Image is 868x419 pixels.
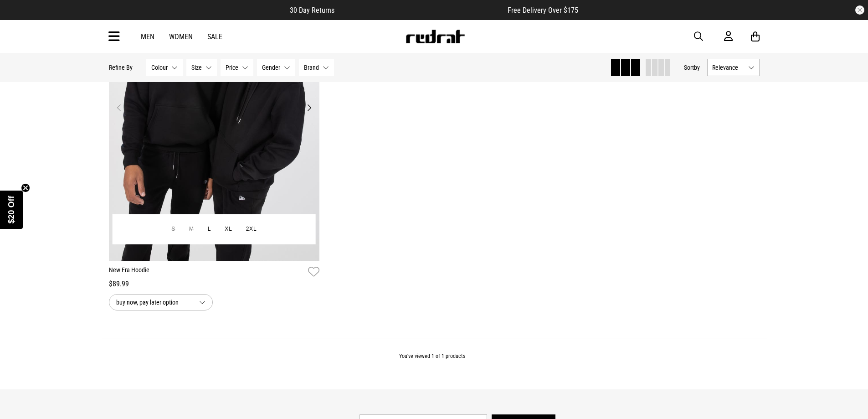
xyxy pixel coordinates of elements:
div: $89.99 [109,279,320,290]
span: You've viewed 1 of 1 products [399,353,465,359]
span: Free Delivery Over $175 [508,6,578,15]
button: Relevance [707,59,760,76]
button: Sortby [684,62,700,73]
a: Sale [207,32,222,41]
button: Size [186,59,217,76]
button: Previous [113,102,125,113]
span: buy now, pay later option [116,297,192,308]
a: Women [169,32,193,41]
button: Gender [257,59,295,76]
span: 30 Day Returns [290,6,334,15]
button: XL [218,221,239,238]
span: Gender [262,64,280,71]
span: by [694,64,700,71]
span: Brand [304,64,319,71]
button: 2XL [239,221,264,238]
iframe: Customer reviews powered by Trustpilot [353,5,489,15]
button: Colour [146,59,183,76]
span: Size [191,64,202,71]
span: Colour [151,64,168,71]
p: Refine By [109,64,133,71]
img: Redrat logo [405,30,465,43]
button: L [201,221,218,238]
button: Price [221,59,253,76]
span: Price [226,64,238,71]
a: New Era Hoodie [109,265,305,279]
a: Men [141,32,154,41]
button: Brand [299,59,334,76]
span: $20 Off [7,196,16,223]
button: M [182,221,201,238]
button: S [164,221,182,238]
button: buy now, pay later option [109,294,213,310]
span: Relevance [712,64,745,71]
button: Close teaser [21,183,30,192]
button: Next [303,102,315,113]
